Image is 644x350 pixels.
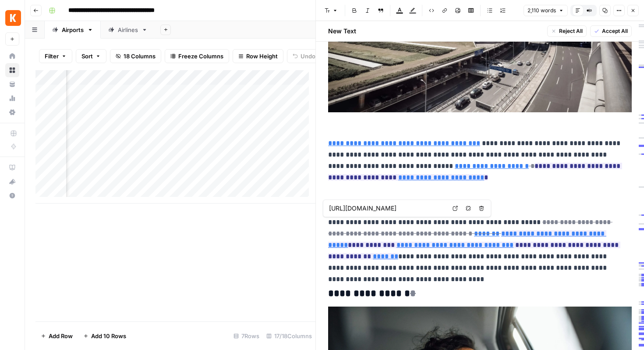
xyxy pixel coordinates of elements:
span: 2,110 words [527,7,556,14]
button: 2,110 words [524,5,568,16]
a: AirOps Academy [5,161,19,175]
span: Add Row [49,332,73,340]
span: Accept All [602,27,628,35]
span: Reject All [559,27,583,35]
div: What's new? [6,175,19,188]
span: Add 10 Rows [91,332,126,340]
a: Home [5,49,19,63]
button: Undo [287,49,321,63]
a: Airports [45,21,101,39]
div: 7 Rows [230,329,263,343]
button: Row Height [233,49,283,63]
div: Airports [62,25,84,34]
span: Sort [81,52,93,61]
button: Reject All [547,25,587,37]
div: Airlines [118,25,138,34]
a: Browse [5,63,19,77]
a: Your Data [5,77,19,91]
img: Kayak Logo [5,10,21,26]
button: Add 10 Rows [78,329,131,343]
span: Undo [301,52,315,61]
span: Row Height [246,52,278,61]
span: Filter [45,52,59,61]
button: Filter [39,49,72,63]
span: 18 Columns [124,52,156,61]
button: Workspace: Kayak [5,7,19,29]
button: 18 Columns [110,49,161,63]
a: Usage [5,91,19,105]
button: Add Row [35,329,78,343]
button: Help + Support [5,189,19,203]
button: What's new? [5,175,19,189]
button: Sort [76,49,106,63]
button: Accept All [590,25,632,37]
button: Freeze Columns [165,49,229,63]
h2: New Text [328,27,356,36]
div: 17/18 Columns [263,329,315,343]
span: Freeze Columns [178,52,223,61]
a: Airlines [101,21,155,39]
a: Settings [5,105,19,119]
